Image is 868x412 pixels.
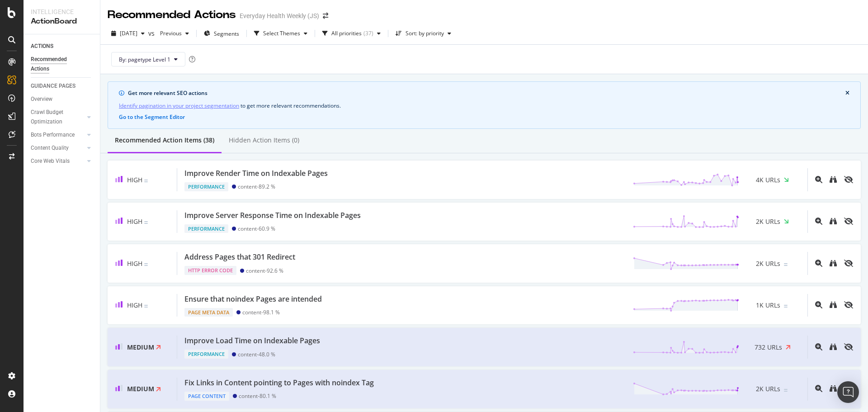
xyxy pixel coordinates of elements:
[120,29,137,37] span: 2025 Aug. 21st
[755,343,782,352] span: 732 URLs
[830,301,837,308] div: binoculars
[31,95,52,104] div: Overview
[756,217,780,226] span: 2K URLs
[156,29,182,37] span: Previous
[156,26,193,41] button: Previous
[784,389,788,392] img: Equal
[830,260,837,267] div: binoculars
[184,168,328,179] div: Improve Render Time on Indexable Pages
[184,266,236,275] div: HTTP Error Code
[830,259,837,268] a: binoculars
[31,16,93,27] div: ActionBoard
[119,114,185,120] button: Go to the Segment Editor
[830,343,837,351] a: binoculars
[844,260,853,267] div: eye-slash
[239,393,276,399] div: content - 80.1 %
[844,176,853,183] div: eye-slash
[184,392,229,401] div: Page Content
[830,217,837,226] a: binoculars
[31,143,85,153] a: Content Quality
[184,308,233,317] div: Page Meta Data
[392,26,455,41] button: Sort: by priority
[31,130,85,140] a: Bots Performance
[240,11,319,20] div: Everyday Health Weekly (JS)
[363,31,373,36] div: ( 37 )
[127,217,142,226] span: High
[31,55,85,74] div: Recommended Actions
[127,301,142,309] span: High
[31,156,70,166] div: Core Web Vitals
[31,81,75,91] div: GUIDANCE PAGES
[111,52,185,66] button: By: pagetype Level 1
[323,13,328,19] div: arrow-right-arrow-left
[184,210,361,221] div: Improve Server Response Time on Indexable Pages
[127,384,154,393] span: Medium
[115,136,214,145] div: Recommended Action Items (38)
[31,156,85,166] a: Core Web Vitals
[238,183,275,190] div: content - 89.2 %
[31,42,94,51] a: ACTIONS
[815,385,822,392] div: magnifying-glass-plus
[31,108,78,127] div: Crawl Budget Optimization
[127,259,142,268] span: High
[108,26,148,41] button: [DATE]
[119,101,849,110] div: to get more relevant recommendations .
[31,95,94,104] a: Overview
[250,26,311,41] button: Select Themes
[242,309,280,316] div: content - 98.1 %
[319,26,384,41] button: All priorities(37)
[756,259,780,268] span: 2K URLs
[229,136,299,145] div: Hidden Action Items (0)
[144,180,148,182] img: Equal
[815,343,822,350] div: magnifying-glass-plus
[200,26,243,41] button: Segments
[31,143,69,153] div: Content Quality
[844,343,853,350] div: eye-slash
[108,81,861,129] div: info banner
[184,350,228,359] div: Performance
[31,7,93,16] div: Intelligence
[756,301,780,310] span: 1K URLs
[119,56,170,63] span: By: pagetype Level 1
[263,31,300,36] div: Select Themes
[756,384,780,393] span: 2K URLs
[184,252,295,262] div: Address Pages that 301 Redirect
[127,175,142,184] span: High
[144,263,148,266] img: Equal
[184,378,374,388] div: Fix Links in Content pointing to Pages with noindex Tag
[756,175,780,185] span: 4K URLs
[31,55,94,74] a: Recommended Actions
[830,301,837,309] a: binoculars
[830,343,837,350] div: binoculars
[214,30,239,38] span: Segments
[406,31,444,36] div: Sort: by priority
[128,89,845,97] div: Get more relevant SEO actions
[31,42,53,51] div: ACTIONS
[31,108,85,127] a: Crawl Budget Optimization
[815,176,822,183] div: magnifying-glass-plus
[837,381,859,403] div: Open Intercom Messenger
[127,343,154,351] span: Medium
[108,7,236,23] div: Recommended Actions
[830,175,837,184] a: binoculars
[184,294,322,304] div: Ensure that noindex Pages are intended
[331,31,362,36] div: All priorities
[830,176,837,183] div: binoculars
[238,225,275,232] div: content - 60.9 %
[843,88,852,98] button: close banner
[815,260,822,267] div: magnifying-glass-plus
[31,81,94,91] a: GUIDANCE PAGES
[844,218,853,225] div: eye-slash
[144,305,148,308] img: Equal
[784,263,788,266] img: Equal
[830,384,837,393] a: binoculars
[784,305,788,308] img: Equal
[815,301,822,308] div: magnifying-glass-plus
[144,221,148,224] img: Equal
[148,29,156,38] span: vs
[238,351,275,358] div: content - 48.0 %
[815,218,822,225] div: magnifying-glass-plus
[246,267,283,274] div: content - 92.6 %
[844,301,853,308] div: eye-slash
[184,224,228,233] div: Performance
